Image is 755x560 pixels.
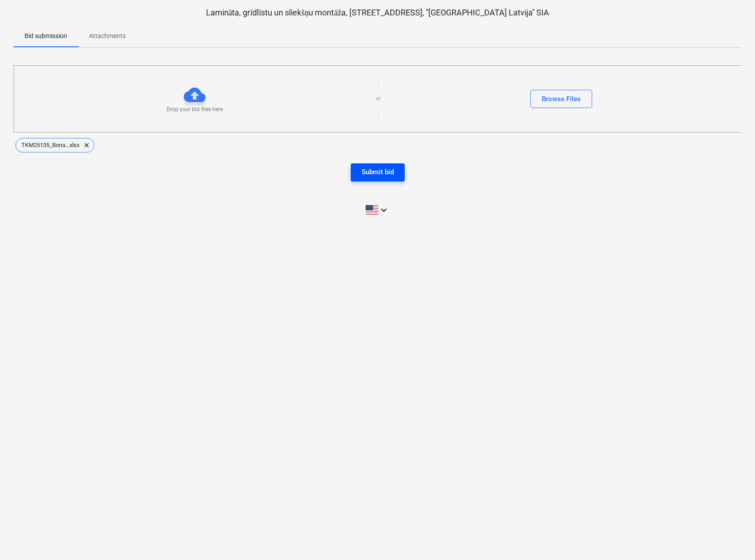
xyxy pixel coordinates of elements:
[25,31,67,41] p: Bid submission
[378,205,389,216] i: keyboard_arrow_down
[14,65,742,132] div: Drop your bid files hereorBrowse Files
[167,106,223,113] p: Drop your bid files here
[376,95,381,103] p: or
[351,163,405,182] button: Submit bid
[89,31,126,41] p: Attachments
[542,93,581,105] div: Browse Files
[362,166,394,178] div: Submit bid
[16,142,85,148] span: TKM25135_Bona...xlsx
[81,140,92,151] span: clear
[530,90,592,108] button: Browse Files
[14,7,741,18] p: Lamināta, grīdlīstu un sliekšņu montāža, [STREET_ADDRESS], ''[GEOGRAPHIC_DATA] Latvija'' SIA
[15,138,94,152] div: TKM25135_Bona...xlsx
